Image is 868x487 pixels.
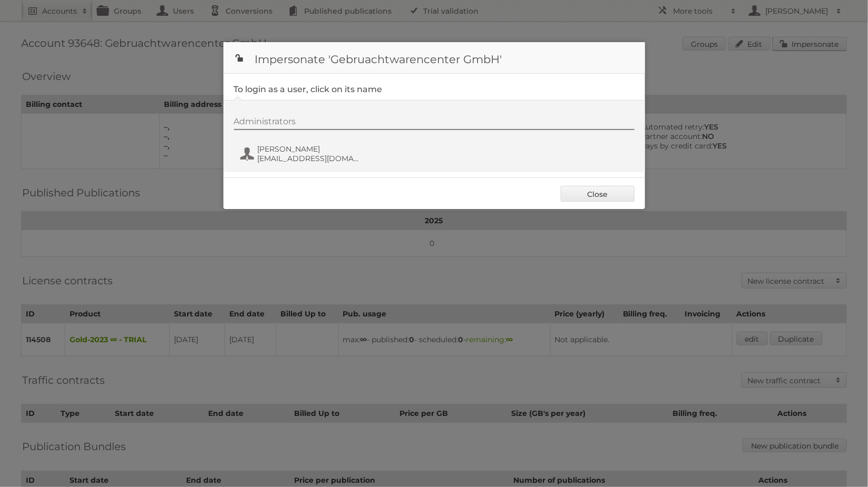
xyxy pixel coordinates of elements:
button: [PERSON_NAME] [EMAIL_ADDRESS][DOMAIN_NAME] [239,143,363,164]
legend: To login as a user, click on its name [234,84,383,94]
a: Close [561,186,635,202]
span: [PERSON_NAME] [258,144,360,154]
span: [EMAIL_ADDRESS][DOMAIN_NAME] [258,154,360,163]
h1: Impersonate 'Gebruachtwarencenter GmbH' [223,42,645,74]
div: Administrators [234,116,635,130]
